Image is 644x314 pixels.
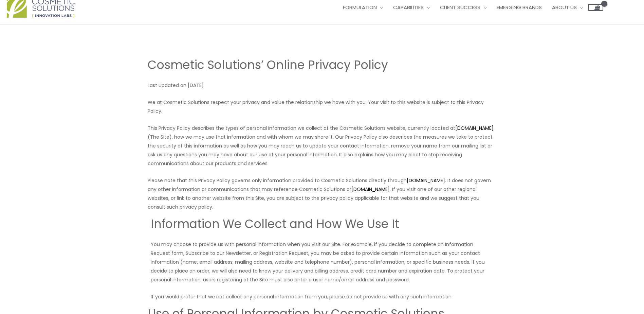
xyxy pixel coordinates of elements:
p: Please note that this Privacy Policy governs only information provided to Cosmetic Solutions dire... [148,176,497,211]
p: Last Updated on [DATE] [148,81,497,90]
span: Formulation [343,4,377,11]
p: This Privacy Policy describes the types of personal information we collect at the Cosmetic Soluti... [148,124,497,168]
p: We at Cosmetic Solutions respect your privacy and value the relationship we have with you. Your v... [148,98,497,116]
span: Capabilities [393,4,424,11]
span: Emerging Brands [497,4,542,11]
a: View Shopping Cart, empty [588,4,603,11]
p: If you would prefer that we not collect any personal information from you, please do not provide ... [151,292,494,301]
span: Client Success [440,4,480,11]
p: You may choose to provide us with personal information when you visit our Site. For example, if y... [151,240,494,284]
a: [DOMAIN_NAME] [455,125,494,132]
a: [DOMAIN_NAME] [351,186,390,193]
h2: Information We Collect and How We Use It [151,216,494,232]
span: About Us [552,4,577,11]
h2: Cosmetic Solutions’ Online Privacy Policy [148,57,497,73]
a: [DOMAIN_NAME] [407,177,445,184]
